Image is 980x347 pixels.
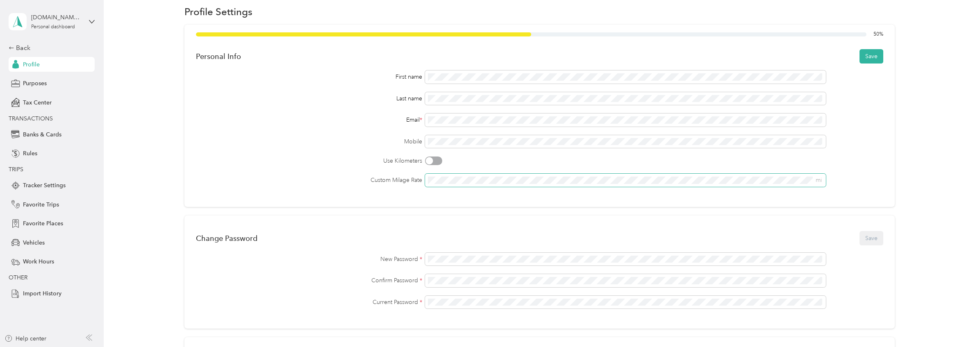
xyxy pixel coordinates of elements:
div: Personal dashboard [31,25,75,29]
div: Change Password [196,234,257,243]
span: Purposes [23,79,47,88]
div: [DOMAIN_NAME][EMAIL_ADDRESS][DOMAIN_NAME] [31,13,82,22]
iframe: Everlance-gr Chat Button Frame [934,301,980,347]
label: New Password [196,255,422,263]
h1: Profile Settings [184,7,252,16]
span: Vehicles [23,238,45,247]
button: Save [859,49,883,64]
span: Banks & Cards [23,130,61,139]
div: Personal Info [196,52,241,61]
span: OTHER [9,274,27,281]
span: Rules [23,149,37,158]
span: Import History [23,289,61,298]
span: Tracker Settings [23,181,66,190]
span: mi [816,177,822,184]
div: Last name [196,94,422,103]
span: Favorite Places [23,219,63,228]
label: Use Kilometers [196,156,422,165]
span: TRANSACTIONS [9,115,53,122]
label: Mobile [196,137,422,146]
span: Work Hours [23,257,54,266]
span: Favorite Trips [23,200,59,209]
label: Confirm Password [196,276,422,285]
span: Tax Center [23,98,52,107]
span: Profile [23,60,40,69]
span: TRIPS [9,166,23,173]
button: Help center [5,334,46,343]
div: First name [196,73,422,81]
div: Email [196,116,422,124]
span: 50 % [873,31,883,38]
label: Custom Milage Rate [196,176,422,184]
div: Back [9,43,91,53]
label: Current Password [196,298,422,306]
